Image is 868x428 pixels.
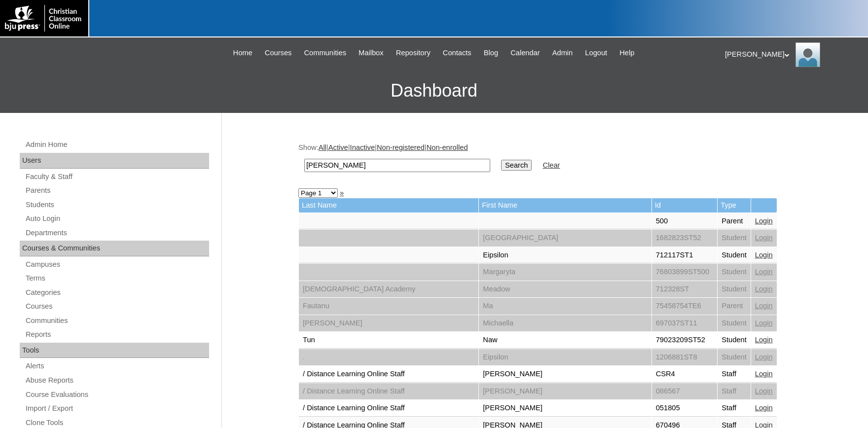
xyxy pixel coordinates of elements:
a: Repository [391,47,435,59]
td: 500 [652,213,718,230]
td: Staff [718,400,751,417]
h3: Dashboard [5,69,863,113]
td: / Distance Learning Online Staff [299,383,478,400]
td: Eipsilon [479,349,651,366]
td: Student [718,247,751,264]
a: Abuse Reports [25,374,209,387]
td: First Name [479,198,651,213]
td: [PERSON_NAME] [479,366,651,383]
td: 79023209ST52 [652,332,718,349]
td: 086567 [652,383,718,400]
a: Faculty & Staff [25,171,209,183]
a: Blog [479,47,503,59]
a: Non-enrolled [427,143,468,151]
a: Login [755,319,773,327]
a: Help [615,47,639,59]
td: Michaella [479,315,651,332]
span: Mailbox [359,47,384,59]
a: Courses [260,47,297,59]
td: Ma [479,298,651,315]
a: Communities [299,47,351,59]
td: Eipsilon [479,247,651,264]
td: Meadow [479,281,651,298]
div: Users [20,153,209,169]
a: All [319,143,326,151]
a: Admin [547,47,578,59]
span: Logout [585,47,607,59]
input: Search [304,159,490,172]
a: Campuses [25,258,209,271]
a: Login [755,387,773,395]
td: Staff [718,366,751,383]
a: Login [755,285,773,293]
td: 712117ST1 [652,247,718,264]
td: / Distance Learning Online Staff [299,400,478,417]
a: Login [755,336,773,344]
td: [PERSON_NAME] [299,315,478,332]
td: Last Name [299,198,478,213]
td: Type [718,198,751,213]
a: Auto Login [25,213,209,225]
a: Admin Home [25,139,209,151]
td: Student [718,332,751,349]
a: Categories [25,286,209,299]
span: Help [619,47,634,59]
a: Alerts [25,360,209,372]
img: Karen Lawton [796,42,820,67]
a: Login [755,302,773,310]
a: Students [25,199,209,211]
img: logo-white.png [5,5,83,32]
a: Login [755,217,773,225]
a: Communities [25,315,209,327]
td: [DEMOGRAPHIC_DATA] Academy [299,281,478,298]
td: Margaryta [479,264,651,281]
span: Admin [552,47,573,59]
td: Staff [718,383,751,400]
td: Id [652,198,718,213]
div: [PERSON_NAME] [725,42,858,67]
span: Contacts [443,47,471,59]
a: Login [755,353,773,361]
span: Repository [396,47,431,59]
a: Courses [25,300,209,313]
div: Tools [20,343,209,358]
a: Home [228,47,257,59]
a: Inactive [350,143,375,151]
td: Fautanu [299,298,478,315]
span: Courses [265,47,292,59]
a: Calendar [506,47,544,59]
span: Calendar [510,47,540,59]
a: Contacts [438,47,476,59]
td: [PERSON_NAME] [479,383,651,400]
td: . [299,349,478,366]
a: Parents [25,184,209,197]
a: Login [755,251,773,259]
span: Communities [304,47,346,59]
td: / Distance Learning Online Staff [299,366,478,383]
td: Student [718,349,751,366]
a: Course Evaluations [25,389,209,401]
td: 76803899ST500 [652,264,718,281]
a: Non-registered [377,143,425,151]
td: Parent [718,213,751,230]
a: » [340,189,344,197]
a: Reports [25,328,209,341]
a: Import / Export [25,402,209,415]
div: Show: | | | | [298,143,787,178]
td: 1682823ST52 [652,230,718,247]
td: Parent [718,298,751,315]
td: 051805 [652,400,718,417]
a: Logout [580,47,612,59]
a: Login [755,404,773,412]
td: Naw [479,332,651,349]
a: Mailbox [354,47,389,59]
td: Student [718,230,751,247]
td: 1206881ST8 [652,349,718,366]
a: Login [755,268,773,276]
a: Login [755,370,773,378]
div: Courses & Communities [20,241,209,256]
td: [PERSON_NAME] [479,400,651,417]
a: Clear [542,161,560,169]
td: Student [718,264,751,281]
td: 697037ST11 [652,315,718,332]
